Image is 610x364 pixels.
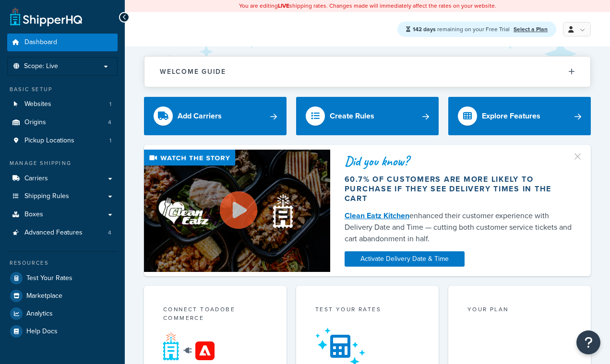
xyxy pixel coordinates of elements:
span: Carriers [24,175,48,183]
span: Marketplace [26,292,62,300]
div: Connect to Adobe Commerce [163,305,267,325]
a: Test Your Rates [7,270,118,287]
b: LIVE [278,1,289,10]
span: Help Docs [26,328,58,336]
li: Pickup Locations [7,132,118,150]
a: Help Docs [7,323,118,340]
button: Open Resource Center [576,330,600,354]
span: 1 [109,100,111,108]
div: Explore Features [482,109,540,123]
span: Test Your Rates [26,274,72,282]
span: 4 [108,118,111,127]
div: enhanced their customer experience with Delivery Date and Time — cutting both customer service ti... [345,210,576,245]
span: 4 [108,229,111,237]
span: Boxes [24,211,43,219]
div: Manage Shipping [7,159,118,167]
a: Clean Eatz Kitchen [345,210,409,221]
li: Origins [7,114,118,131]
a: Create Rules [296,97,439,135]
a: Boxes [7,206,118,223]
span: Scope: Live [24,62,58,70]
a: Marketplace [7,287,118,305]
div: Test your rates [315,305,419,316]
span: Pickup Locations [24,137,74,145]
a: Websites1 [7,95,118,113]
strong: 142 days [413,25,436,34]
span: Shipping Rules [24,192,69,200]
a: Carriers [7,170,118,188]
h2: Welcome Guide [160,68,226,75]
span: Dashboard [24,38,57,47]
a: Explore Features [448,97,591,135]
a: Activate Delivery Date & Time [345,251,465,267]
div: Add Carriers [178,109,222,123]
span: Origins [24,118,46,127]
img: connect-shq-adobe-329fadf0.svg [163,332,215,362]
a: Pickup Locations1 [7,132,118,150]
li: Advanced Features [7,224,118,242]
a: Dashboard [7,34,118,51]
div: Did you know? [345,154,576,168]
span: Analytics [26,310,53,318]
a: Add Carriers [144,97,287,135]
span: Websites [24,100,51,108]
button: Welcome Guide [144,57,590,87]
span: remaining on your Free Trial [413,25,511,34]
a: Analytics [7,305,118,322]
a: Select a Plan [514,25,548,34]
div: 60.7% of customers are more likely to purchase if they see delivery times in the cart [345,175,576,203]
img: Video thumbnail [144,150,330,272]
span: Advanced Features [24,229,83,237]
li: Websites [7,95,118,113]
a: Origins4 [7,114,118,131]
a: Advanced Features4 [7,224,118,242]
div: Your Plan [467,305,572,316]
div: Resources [7,259,118,267]
div: Create Rules [330,109,374,123]
span: 1 [109,137,111,145]
div: Basic Setup [7,85,118,94]
a: Shipping Rules [7,188,118,205]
